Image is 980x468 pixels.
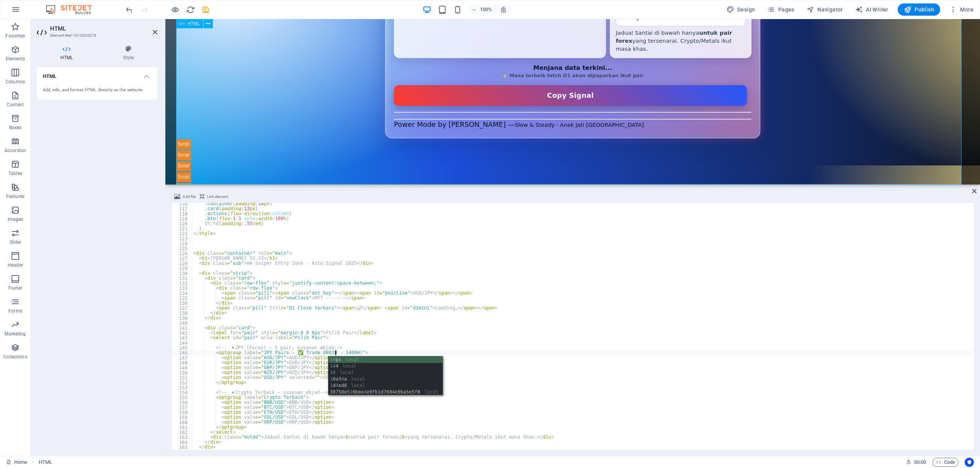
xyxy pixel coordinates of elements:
div: 133 [172,286,193,291]
p: Slider [10,239,21,245]
div: 145 [172,345,193,350]
div: 124 [172,241,193,246]
div: 151 [172,375,193,380]
div: 138 [172,311,193,316]
span: Pages [767,6,794,13]
i: Undo: Change HTML (Ctrl+Z) [125,5,134,14]
div: 143 [172,335,193,340]
p: Collections [3,354,27,360]
button: Add file [173,192,197,201]
div: 130 [172,271,193,276]
p: Elements [6,56,25,62]
span: : [920,459,921,465]
div: 140 [172,321,193,325]
span: Publish [904,6,934,13]
span: Design [727,6,755,13]
div: 137 [172,306,193,311]
div: 160 [172,420,193,425]
h4: Style [100,45,157,61]
div: 139 [172,316,193,321]
button: Click here to leave preview mode and continue editing [170,5,180,14]
button: Link element [198,192,229,201]
p: Features [6,193,24,199]
a: Click to cancel selection. Double-click to open Pages [6,458,27,467]
div: 118 [172,211,193,216]
div: 134 [172,291,193,296]
div: Add, edit, and format HTML directly on the website. [43,87,151,94]
div: 126 [172,251,193,256]
div: 157 [172,405,193,410]
span: 00 00 [914,458,926,467]
p: Marketing [5,331,26,337]
button: 100% [469,5,496,14]
div: 136 [172,301,193,306]
button: Usercentrics [965,458,974,467]
span: AI Writer [855,6,889,13]
span: More [949,6,973,13]
span: Click to select. Double-click to edit [39,458,52,467]
i: On resize automatically adjust zoom level to fit chosen device. [500,6,507,13]
div: 121 [172,226,193,231]
div: 146 [172,350,193,355]
div: 162 [172,430,193,435]
h4: HTML [37,67,157,81]
h4: HTML [37,45,100,61]
div: 165 [172,445,193,450]
p: Images [8,216,23,222]
button: reload [186,5,195,14]
span: Add file [183,192,196,201]
span: Navigator [807,6,843,13]
div: 147 [172,355,193,360]
p: Favorites [5,33,25,39]
h6: Session time [906,458,926,467]
div: 132 [172,281,193,286]
h3: Element #ed-1012056276 [50,32,142,39]
div: 119 [172,216,193,221]
button: More [946,3,977,16]
h2: HTML [50,25,157,32]
div: 156 [172,400,193,405]
span: Link element [207,192,228,201]
button: Code [933,458,959,467]
img: Editor Logo [44,5,101,14]
div: 129 [172,266,193,271]
div: 164 [172,440,193,445]
div: 127 [172,256,193,261]
div: 128 [172,261,193,266]
div: 158 [172,410,193,415]
div: 116 [172,201,193,206]
span: HTML [188,21,200,26]
button: undo [124,5,134,14]
div: 120 [172,221,193,226]
button: save [201,5,210,14]
i: Reload page [186,5,195,14]
div: 135 [172,296,193,301]
div: 159 [172,415,193,420]
p: Tables [8,170,22,177]
p: Content [7,102,24,108]
h6: 100% [480,5,492,14]
div: 117 [172,206,193,211]
button: Pages [764,3,797,16]
div: 149 [172,365,193,370]
div: 161 [172,425,193,430]
button: Navigator [804,3,846,16]
div: 163 [172,435,193,440]
p: Footer [8,285,22,291]
div: 125 [172,246,193,251]
p: Boxes [9,125,22,131]
div: 141 [172,325,193,330]
div: 155 [172,395,193,400]
div: 154 [172,390,193,395]
i: Save (Ctrl+S) [201,5,210,14]
div: 142 [172,330,193,335]
div: 123 [172,236,193,241]
div: 150 [172,370,193,375]
div: 152 [172,380,193,385]
div: 144 [172,340,193,345]
div: 131 [172,276,193,281]
p: Forms [8,308,22,314]
p: Header [8,262,23,268]
nav: breadcrumb [39,458,52,467]
span: Code [936,458,955,467]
